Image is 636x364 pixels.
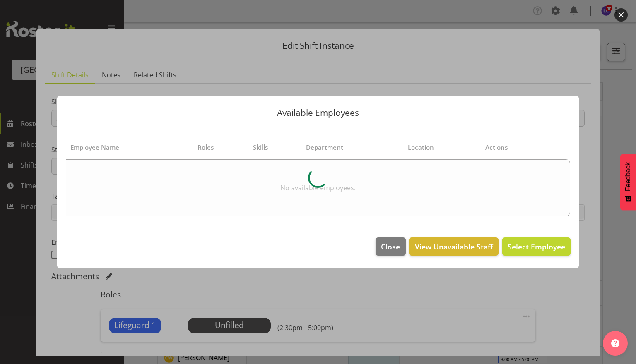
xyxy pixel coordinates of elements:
[415,241,493,252] span: View Unavailable Staff
[508,242,565,251] span: Select Employee
[381,241,400,252] span: Close
[376,237,405,256] button: Close
[624,162,632,191] span: Feedback
[502,237,571,256] button: Select Employee
[409,237,498,256] button: View Unavailable Staff
[611,339,619,347] img: help-xxl-2.png
[620,154,636,210] button: Feedback - Show survey
[65,108,571,117] p: Available Employees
